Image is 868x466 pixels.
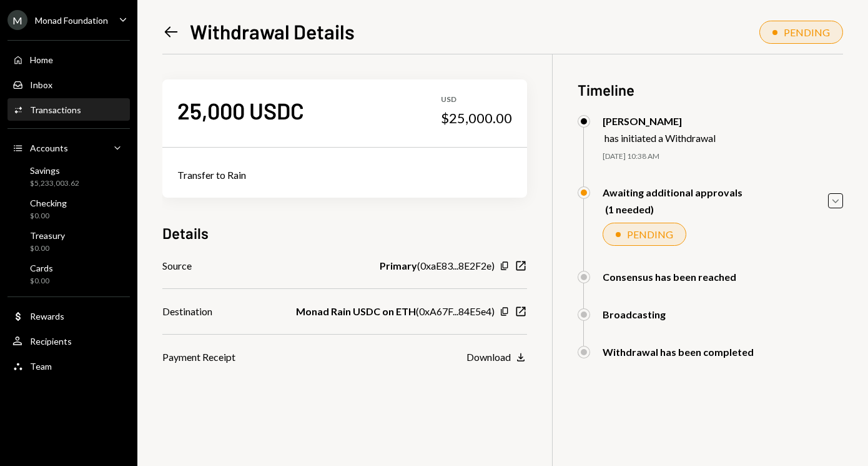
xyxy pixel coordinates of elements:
[7,10,27,30] div: M
[30,79,52,90] div: Inbox
[30,165,79,176] div: Savings
[784,26,830,38] div: PENDING
[30,143,68,153] div: Accounts
[177,168,512,183] div: Transfer to Rain
[7,73,130,96] a: Inbox
[380,258,417,273] b: Primary
[605,203,742,215] div: (1 needed)
[30,311,64,322] div: Rewards
[7,305,130,327] a: Rewards
[35,15,108,26] div: Monad Foundation
[7,330,130,352] a: Recipients
[296,304,495,319] div: ( 0xA67F...84E5e4 )
[30,230,65,241] div: Treasury
[162,258,192,273] div: Source
[466,351,511,363] div: Download
[603,271,736,283] div: Consensus has been reached
[30,263,53,273] div: Cards
[296,304,416,319] b: Monad Rain USDC on ETH
[603,186,742,198] div: Awaiting additional approvals
[603,115,716,127] div: [PERSON_NAME]
[7,355,130,377] a: Team
[7,259,130,289] a: Cards$0.00
[603,308,666,320] div: Broadcasting
[177,96,304,124] div: 25,000 USDC
[7,161,130,191] a: Savings$5,233,003.62
[30,243,65,254] div: $0.00
[441,109,512,127] div: $25,000.00
[603,151,843,162] div: [DATE] 10:38 AM
[7,98,130,121] a: Transactions
[30,211,67,221] div: $0.00
[30,276,53,286] div: $0.00
[30,104,81,115] div: Transactions
[162,223,209,243] h3: Details
[578,79,843,100] h3: Timeline
[7,194,130,224] a: Checking$0.00
[30,336,72,347] div: Recipients
[441,94,512,105] div: USD
[604,132,716,144] div: has initiated a Withdrawal
[162,304,212,319] div: Destination
[380,258,495,273] div: ( 0xaE83...8E2F2e )
[7,226,130,256] a: Treasury$0.00
[466,351,527,365] button: Download
[603,346,754,358] div: Withdrawal has been completed
[30,178,79,189] div: $5,233,003.62
[162,350,235,365] div: Payment Receipt
[627,228,673,240] div: PENDING
[190,19,355,44] h1: Withdrawal Details
[7,48,130,71] a: Home
[30,361,52,372] div: Team
[30,54,53,65] div: Home
[7,136,130,159] a: Accounts
[30,198,67,208] div: Checking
